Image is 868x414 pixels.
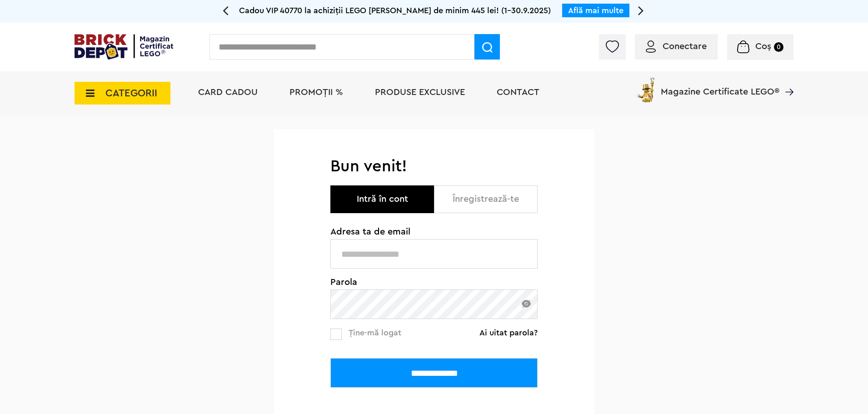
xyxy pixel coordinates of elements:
a: Conectare [646,42,707,51]
a: Produse exclusive [375,88,465,97]
span: Coș [755,42,771,51]
span: Cadou VIP 40770 la achiziții LEGO [PERSON_NAME] de minim 445 lei! (1-30.9.2025) [239,6,551,15]
a: Contact [497,88,539,97]
span: Conectare [663,42,707,51]
button: Intră în cont [330,185,434,213]
span: Ține-mă logat [349,329,401,337]
a: Card Cadou [198,88,258,97]
span: Adresa ta de email [330,227,538,236]
h1: Bun venit! [330,156,538,176]
span: Magazine Certificate LEGO® [661,75,779,96]
small: 0 [774,42,783,52]
a: Magazine Certificate LEGO® [779,75,793,85]
a: PROMOȚII % [289,88,343,97]
a: Ai uitat parola? [479,328,538,337]
button: Înregistrează-te [434,185,538,213]
span: Parola [330,278,538,287]
a: Află mai multe [568,6,624,15]
span: CATEGORII [105,88,157,98]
